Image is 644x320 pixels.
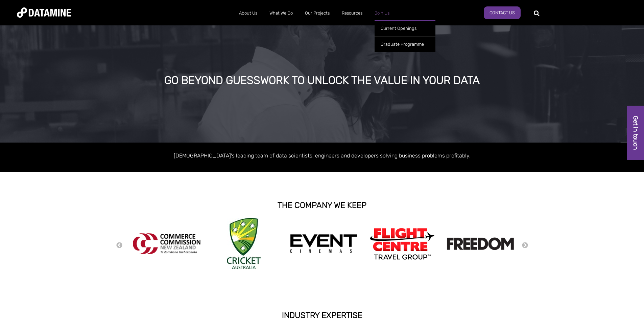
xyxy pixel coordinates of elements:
img: Cricket Australia [227,218,261,269]
img: event cinemas [290,234,357,254]
a: Contact Us [484,6,521,19]
img: Datamine [17,7,71,18]
a: What We Do [263,4,299,22]
button: Previous [116,242,123,249]
button: Next [522,242,528,249]
img: Freedom logo [447,237,514,250]
strong: THE COMPANY WE KEEP [278,200,366,210]
div: GO BEYOND GUESSWORK TO UNLOCK THE VALUE IN YOUR DATA [73,74,571,87]
p: [DEMOGRAPHIC_DATA]'s leading team of data scientists, engineers and developers solving business p... [129,151,515,160]
a: Get in touch [627,106,644,160]
a: Current Openings [375,20,435,36]
a: Our Projects [299,4,336,22]
img: commercecommission [133,233,200,254]
a: Graduate Programme [375,36,435,52]
a: Join Us [368,4,396,22]
strong: INDUSTRY EXPERTISE [282,311,362,320]
a: About Us [233,4,263,22]
img: Flight Centre [368,226,436,261]
a: Resources [336,4,368,22]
